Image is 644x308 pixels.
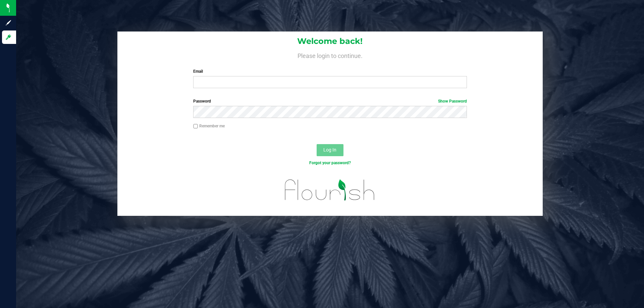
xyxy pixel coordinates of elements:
[438,99,467,104] a: Show Password
[193,124,198,129] input: Remember me
[277,173,383,207] img: flourish_logo.svg
[309,161,351,165] a: Forgot your password?
[193,99,211,104] span: Password
[193,123,225,129] label: Remember me
[117,37,543,46] h1: Welcome back!
[117,51,543,59] h4: Please login to continue.
[193,68,467,74] label: Email
[5,19,12,26] inline-svg: Sign up
[323,147,336,152] span: Log In
[5,34,12,41] inline-svg: Log in
[317,144,343,156] button: Log In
